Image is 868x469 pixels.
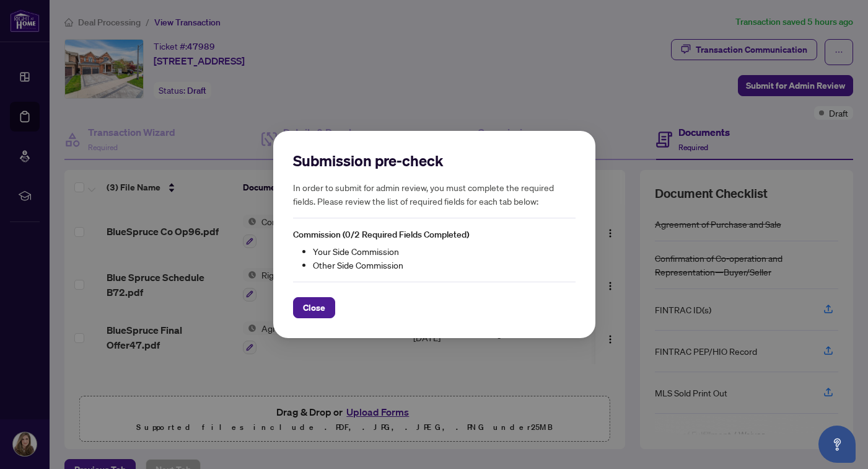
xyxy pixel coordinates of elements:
button: Close [293,297,335,318]
button: Open asap [818,426,856,463]
li: Your Side Commission [313,244,576,258]
li: Other Side Commission [313,258,576,272]
span: Commission (0/2 Required Fields Completed) [293,229,469,240]
h2: Submission pre-check [293,151,576,171]
span: Close [303,298,325,318]
h5: In order to submit for admin review, you must complete the required fields. Please review the lis... [293,181,576,208]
